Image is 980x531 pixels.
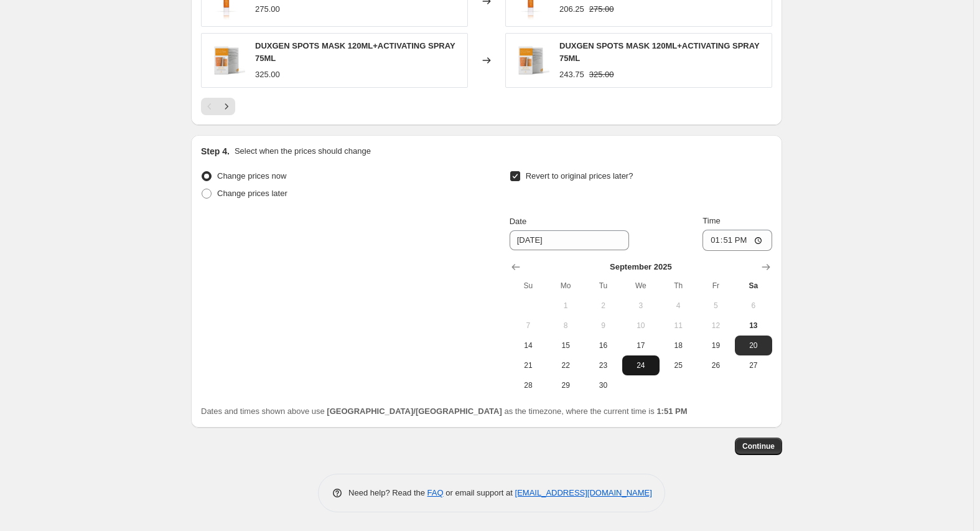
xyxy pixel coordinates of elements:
[702,230,772,251] input: 12:00
[665,360,692,370] span: 25
[552,360,579,370] span: 22
[735,276,772,296] th: Saturday
[656,406,687,416] b: 1:51 PM
[547,316,584,336] button: Monday September 8 2025
[589,321,617,331] span: 9
[627,321,655,331] span: 10
[697,336,734,355] button: Friday September 19 2025
[702,281,729,291] span: Fr
[584,276,622,296] th: Tuesday
[584,336,622,355] button: Tuesday September 16 2025
[526,171,633,181] span: Revert to original prices later?
[201,145,230,157] h2: Step 4.
[515,488,652,497] a: [EMAIL_ADDRESS][DOMAIN_NAME]
[552,301,579,311] span: 1
[559,68,584,81] div: 243.75
[208,42,245,79] img: 0spots_20peel_20off_20mask-550x550_png_80x.webp
[622,276,660,296] th: Wednesday
[547,276,584,296] th: Monday
[665,281,692,291] span: Th
[510,230,629,250] input: 9/13/2025
[665,341,692,350] span: 18
[510,355,547,375] button: Sunday September 21 2025
[547,355,584,375] button: Monday September 22 2025
[660,316,697,336] button: Thursday September 11 2025
[660,276,697,296] th: Thursday
[627,341,655,350] span: 17
[510,276,547,296] th: Sunday
[589,360,617,370] span: 23
[697,296,734,316] button: Friday September 5 2025
[702,216,720,225] span: Time
[740,321,767,331] span: 13
[327,406,502,416] b: [GEOGRAPHIC_DATA]/[GEOGRAPHIC_DATA]
[584,375,622,395] button: Tuesday September 30 2025
[510,316,547,336] button: Sunday September 7 2025
[660,296,697,316] button: Thursday September 4 2025
[735,296,772,316] button: Saturday September 6 2025
[740,281,767,291] span: Sa
[552,380,579,390] span: 29
[515,360,542,370] span: 21
[515,281,542,291] span: Su
[735,355,772,375] button: Saturday September 27 2025
[510,336,547,355] button: Sunday September 14 2025
[702,360,729,370] span: 26
[740,301,767,311] span: 6
[622,355,660,375] button: Wednesday September 24 2025
[547,296,584,316] button: Monday September 1 2025
[348,488,427,497] span: Need help? Read the
[218,98,235,115] button: Next
[552,341,579,350] span: 15
[702,321,729,331] span: 12
[589,301,617,311] span: 2
[740,341,767,350] span: 20
[510,375,547,395] button: Sunday September 28 2025
[697,355,734,375] button: Friday September 26 2025
[255,68,280,81] div: 325.00
[665,301,692,311] span: 4
[201,406,688,416] span: Dates and times shown above use as the timezone, where the current time is
[547,336,584,355] button: Monday September 15 2025
[589,380,617,390] span: 30
[547,375,584,395] button: Monday September 29 2025
[512,42,549,79] img: 0spots_20peel_20off_20mask-550x550_png_80x.webp
[552,321,579,331] span: 8
[735,336,772,355] button: Saturday September 20 2025
[255,3,280,16] div: 275.00
[740,360,767,370] span: 27
[515,341,542,350] span: 14
[702,341,729,350] span: 19
[584,296,622,316] button: Tuesday September 2 2025
[622,296,660,316] button: Wednesday September 3 2025
[255,41,455,63] span: DUXGEN SPOTS MASK 120ML+ACTIVATING SPRAY 75ML
[427,488,444,497] a: FAQ
[515,380,542,390] span: 28
[584,355,622,375] button: Tuesday September 23 2025
[507,258,525,276] button: Show previous month, August 2025
[559,41,759,63] span: DUXGEN SPOTS MASK 120ML+ACTIVATING SPRAY 75ML
[510,217,526,226] span: Date
[589,68,614,81] strike: 325.00
[627,360,655,370] span: 24
[201,98,235,115] nav: Pagination
[559,3,584,16] div: 206.25
[665,321,692,331] span: 11
[735,438,782,455] button: Continue
[622,316,660,336] button: Wednesday September 10 2025
[702,301,729,311] span: 5
[444,488,515,497] span: or email support at
[757,258,775,276] button: Show next month, October 2025
[515,321,542,331] span: 7
[735,316,772,336] button: Today Saturday September 13 2025
[589,3,614,16] strike: 275.00
[552,281,579,291] span: Mo
[742,441,775,451] span: Continue
[217,189,287,198] span: Change prices later
[627,281,655,291] span: We
[589,341,617,350] span: 16
[217,171,286,181] span: Change prices now
[584,316,622,336] button: Tuesday September 9 2025
[627,301,655,311] span: 3
[235,145,371,157] p: Select when the prices should change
